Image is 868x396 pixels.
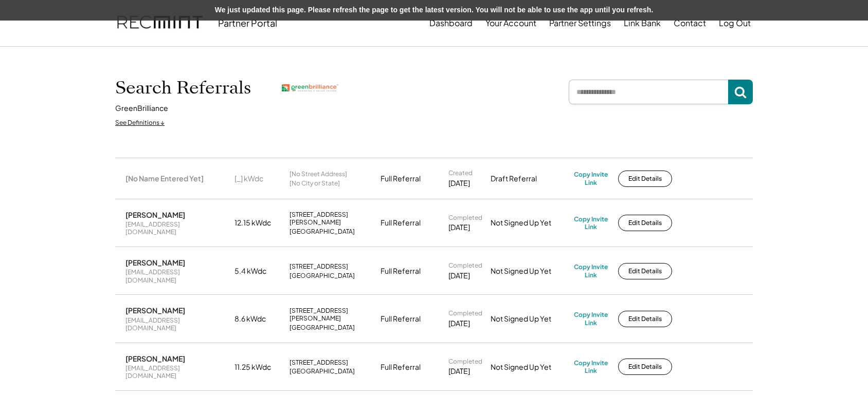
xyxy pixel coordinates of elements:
div: 8.6 kWdc [234,314,283,324]
button: Your Account [485,13,536,33]
div: 12.15 kWdc [234,218,283,228]
div: [GEOGRAPHIC_DATA] [290,367,355,375]
div: Copy Invite Link [574,263,608,279]
div: Completed [448,261,482,270]
div: [EMAIL_ADDRESS][DOMAIN_NAME] [125,364,228,380]
div: [STREET_ADDRESS] [290,359,348,367]
div: [PERSON_NAME] [125,306,185,315]
div: Full Referral [381,362,421,372]
div: Not Signed Up Yet [491,314,568,324]
div: Partner Portal [218,17,277,29]
div: [DATE] [448,271,470,281]
div: [EMAIL_ADDRESS][DOMAIN_NAME] [125,220,228,236]
div: Completed [448,357,482,366]
div: Completed [448,309,482,317]
div: [STREET_ADDRESS] [290,262,348,271]
div: [STREET_ADDRESS][PERSON_NAME] [290,211,374,227]
div: [PERSON_NAME] [125,210,185,219]
button: Dashboard [429,13,473,33]
div: [_] kWdc [234,174,283,184]
div: Not Signed Up Yet [491,362,568,372]
div: [PERSON_NAME] [125,258,185,267]
div: [GEOGRAPHIC_DATA] [290,324,355,332]
button: Edit Details [618,171,672,187]
div: 11.25 kWdc [234,362,283,372]
div: Draft Referral [491,174,568,184]
div: Not Signed Up Yet [491,266,568,276]
div: GreenBrilliance [115,103,168,114]
div: [DATE] [448,222,470,233]
div: Full Referral [381,266,421,276]
div: [No Street Address] [290,170,347,178]
button: Log Out [719,13,751,33]
img: greenbrilliance.png [282,84,338,92]
div: See Definitions ↓ [115,119,165,127]
div: Created [448,169,473,177]
button: Edit Details [618,359,672,375]
div: Copy Invite Link [574,215,608,231]
div: [DATE] [448,366,470,376]
div: [DATE] [448,318,470,329]
button: Contact [674,13,706,33]
div: [EMAIL_ADDRESS][DOMAIN_NAME] [125,316,228,332]
div: Not Signed Up Yet [491,218,568,228]
div: [No City or State] [290,179,340,187]
div: [GEOGRAPHIC_DATA] [290,272,355,280]
div: [EMAIL_ADDRESS][DOMAIN_NAME] [125,268,228,284]
div: [GEOGRAPHIC_DATA] [290,228,355,236]
div: Copy Invite Link [574,359,608,375]
div: 5.4 kWdc [234,266,283,276]
button: Edit Details [618,311,672,327]
div: [STREET_ADDRESS][PERSON_NAME] [290,307,374,323]
h1: Search Referrals [115,77,251,99]
div: [DATE] [448,178,470,188]
div: Full Referral [381,314,421,324]
button: Partner Settings [549,13,611,33]
div: Full Referral [381,174,421,184]
div: Copy Invite Link [574,171,608,186]
div: Copy Invite Link [574,311,608,327]
div: Completed [448,214,482,222]
div: [No Name Entered Yet] [125,174,204,183]
div: [PERSON_NAME] [125,354,185,363]
button: Edit Details [618,215,672,231]
button: Link Bank [624,13,661,33]
div: Full Referral [381,218,421,228]
img: recmint-logotype%403x.png [117,6,203,41]
button: Edit Details [618,263,672,279]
